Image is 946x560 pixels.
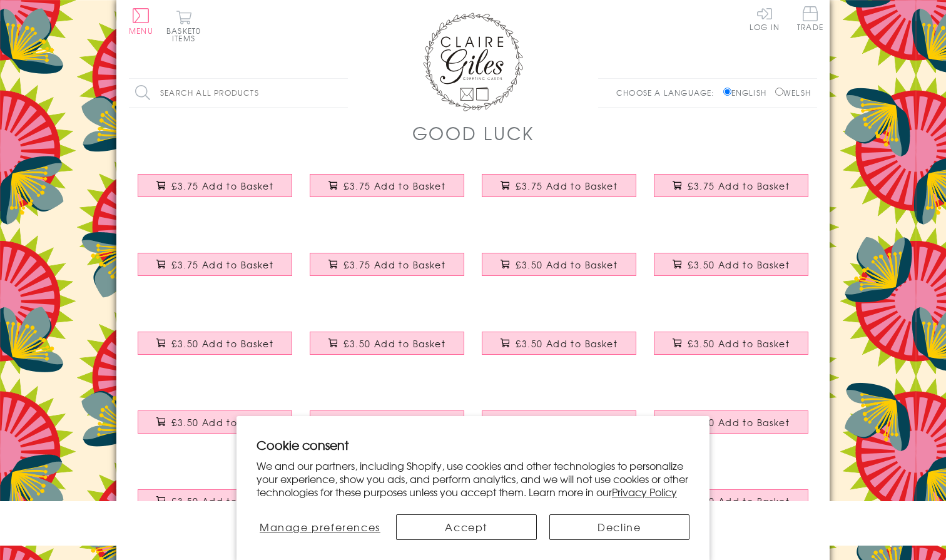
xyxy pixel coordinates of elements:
[171,495,273,507] span: £3.50 Add to Basket
[423,13,523,111] img: Claire Giles Greetings Cards
[645,401,817,455] a: Good Luck Card, Blue Stars, wishing you Good Luck £3.50 Add to Basket
[654,410,809,434] button: £3.50 Add to Basket
[129,243,301,297] a: Good Luck in your Finals Card, Dots, Embellished with pompoms £3.75 Add to Basket
[343,258,445,271] span: £3.75 Add to Basket
[171,337,273,350] span: £3.50 Add to Basket
[310,253,465,276] button: £3.75 Add to Basket
[257,459,689,498] p: We and our partners, including Shopify, use cookies and other technologies to personalize your ex...
[301,165,473,218] a: Exam Good Luck Card, Stars, Embellished with pompoms £3.75 Add to Basket
[516,337,618,350] span: £3.50 Add to Basket
[473,322,645,376] a: Good Luck Card, Horseshoe and Four Leaf Clover £3.50 Add to Basket
[129,165,301,218] a: Good Luck Exams Card, Rainbow, Embellished with a colourful tassel £3.75 Add to Basket
[138,410,293,434] button: £3.50 Add to Basket
[396,514,537,540] button: Accept
[335,79,348,107] input: Search
[138,489,293,512] button: £3.50 Add to Basket
[482,253,637,276] button: £3.50 Add to Basket
[482,332,637,355] button: £3.50 Add to Basket
[301,322,473,376] a: Good Luck Card, Blue Star, Embellished with a padded star £3.50 Add to Basket
[688,416,790,429] span: £3.50 Add to Basket
[129,322,301,376] a: Good Luck on your 1st day of School Card, Pencils, Congratulations £3.50 Add to Basket
[172,25,201,44] span: 0 items
[612,484,677,499] a: Privacy Policy
[645,480,817,534] a: Congratulations and Good Luck Card, Pink Stars, enjoy your Retirement £3.50 Add to Basket
[257,514,384,540] button: Manage preferences
[645,243,817,297] a: Good Luck Card, Pink Star, Embellished with a padded star £3.50 Add to Basket
[343,337,445,350] span: £3.50 Add to Basket
[654,253,809,276] button: £3.50 Add to Basket
[750,6,780,31] a: Log In
[516,258,618,271] span: £3.50 Add to Basket
[654,489,809,512] button: £3.50 Add to Basket
[654,174,809,197] button: £3.75 Add to Basket
[688,337,790,350] span: £3.50 Add to Basket
[171,416,273,429] span: £3.50 Add to Basket
[129,401,301,455] a: Good Luck Leaving Card, Bird Card, Goodbye and Good Luck £3.50 Add to Basket
[138,174,293,197] button: £3.75 Add to Basket
[138,253,293,276] button: £3.75 Add to Basket
[549,514,690,540] button: Decline
[343,180,445,192] span: £3.75 Add to Basket
[775,88,783,96] input: Welsh
[482,410,637,434] button: £3.75 Add to Basket
[171,180,273,192] span: £3.75 Add to Basket
[654,332,809,355] button: £3.50 Add to Basket
[482,174,637,197] button: £3.75 Add to Basket
[310,332,465,355] button: £3.50 Add to Basket
[723,87,773,98] label: English
[129,25,153,36] span: Menu
[412,120,534,146] h1: Good Luck
[129,480,301,534] a: Good Luck Card, Crayons, Good Luck on your First Day at School £3.50 Add to Basket
[723,88,731,96] input: English
[310,174,465,197] button: £3.75 Add to Basket
[260,519,380,534] span: Manage preferences
[688,258,790,271] span: £3.50 Add to Basket
[688,180,790,192] span: £3.75 Add to Basket
[645,322,817,376] a: Good Luck Card, Sorry You're Leaving Blue, Embellished with a padded star £3.50 Add to Basket
[797,6,823,31] span: Trade
[516,180,618,192] span: £3.75 Add to Basket
[473,165,645,218] a: A Level Good Luck Card, Dotty Circle, Embellished with pompoms £3.75 Add to Basket
[473,401,645,455] a: New Job Congratulations Card, 9-5 Dolly, Embellished with colourful pompoms £3.75 Add to Basket
[129,8,153,34] button: Menu
[310,410,465,434] button: £3.75 Add to Basket
[301,243,473,297] a: Good Luck Card, Pencil case, First Day of School, Embellished with pompoms £3.75 Add to Basket
[688,495,790,507] span: £3.50 Add to Basket
[257,436,689,454] h2: Cookie consent
[138,332,293,355] button: £3.50 Add to Basket
[797,6,823,33] a: Trade
[129,79,348,107] input: Search all products
[775,87,811,98] label: Welsh
[645,165,817,218] a: Good Luck in Nationals Card, Dots, Embellished with pompoms £3.75 Add to Basket
[473,243,645,297] a: Exam Good Luck Card, Pink Stars, Embellished with a padded star £3.50 Add to Basket
[171,258,273,271] span: £3.75 Add to Basket
[301,401,473,455] a: Congratulations and Good Luck Card, Off to Uni, Embellished with pompoms £3.75 Add to Basket
[166,10,201,42] button: Basket0 items
[616,87,721,98] p: Choose a language:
